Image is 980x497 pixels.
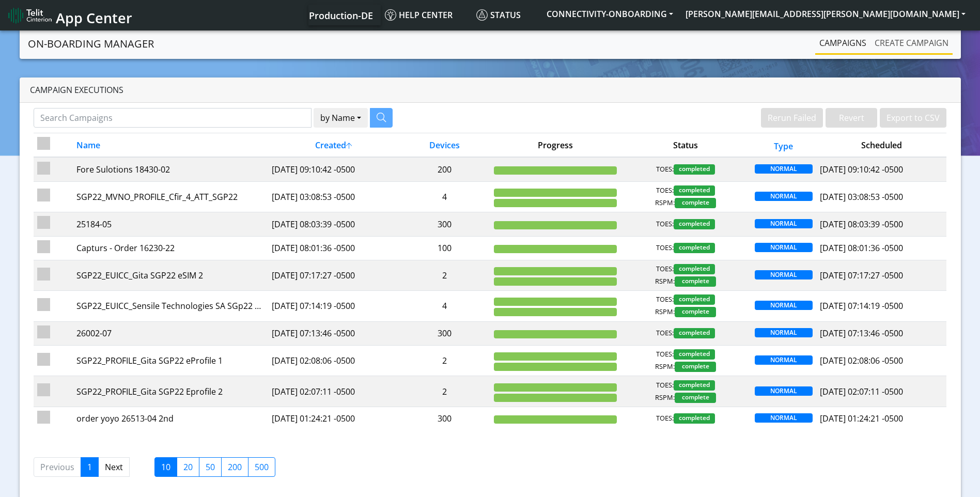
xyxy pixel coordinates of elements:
label: 10 [154,457,177,477]
div: SGP22_EUICC_Sensile Technologies SA SGp22 starter SIM [76,300,265,312]
span: [DATE] 02:08:06 -0500 [820,355,903,366]
div: 25184-05 [76,218,265,230]
td: 200 [399,157,490,181]
a: Status [472,5,540,25]
td: [DATE] 07:14:19 -0500 [268,291,399,321]
button: Revert [826,108,877,128]
span: NORMAL [755,386,813,396]
span: [DATE] 07:14:19 -0500 [820,300,903,312]
span: completed [674,264,715,274]
th: Type [751,133,816,158]
span: RSPM: [655,362,675,372]
a: On-Boarding Manager [28,34,154,54]
span: [DATE] 08:01:36 -0500 [820,242,903,254]
span: RSPM: [655,393,675,403]
span: TOES: [656,413,674,424]
a: Help center [381,5,472,25]
span: [DATE] 09:10:42 -0500 [820,164,903,175]
a: Create campaign [870,33,953,53]
div: SGP22_MVNO_PROFILE_Cfir_4_ATT_SGP22 [76,191,265,203]
div: 26002-07 [76,327,265,339]
span: completed [674,243,715,253]
img: knowledge.svg [385,9,396,21]
span: Production-DE [309,9,373,22]
td: [DATE] 08:01:36 -0500 [268,236,399,260]
th: Created [268,133,399,158]
span: [DATE] 08:03:39 -0500 [820,219,903,230]
span: TOES: [656,243,674,253]
td: 4 [399,181,490,212]
span: TOES: [656,380,674,391]
div: Campaign Executions [20,77,961,103]
span: completed [674,413,715,424]
div: Fore Sulotions 18430-02 [76,163,265,176]
td: [DATE] 07:17:27 -0500 [268,260,399,290]
span: NORMAL [755,192,813,201]
span: TOES: [656,264,674,274]
span: TOES: [656,219,674,229]
div: SGP22_EUICC_Gita SGP22 eSIM 2 [76,269,265,282]
span: NORMAL [755,243,813,252]
a: Your current platform instance [308,5,372,25]
span: NORMAL [755,328,813,337]
span: completed [674,328,715,338]
span: complete [675,276,716,287]
a: Next [98,457,130,477]
td: 300 [399,212,490,236]
span: [DATE] 02:07:11 -0500 [820,386,903,397]
span: NORMAL [755,355,813,365]
span: [DATE] 01:24:21 -0500 [820,413,903,424]
td: [DATE] 02:08:06 -0500 [268,346,399,376]
span: completed [674,294,715,305]
label: 200 [221,457,248,477]
button: Export to CSV [880,108,946,128]
span: RSPM: [655,276,675,287]
span: NORMAL [755,301,813,310]
img: logo-telit-cinterion-gw-new.png [8,7,52,24]
span: completed [674,185,715,196]
span: [DATE] 07:17:27 -0500 [820,270,903,281]
td: [DATE] 01:24:21 -0500 [268,407,399,430]
span: complete [675,307,716,317]
span: completed [674,380,715,391]
a: App Center [8,4,131,26]
td: 300 [399,407,490,430]
span: App Center [56,8,132,27]
td: 2 [399,346,490,376]
td: [DATE] 08:03:39 -0500 [268,212,399,236]
td: [DATE] 07:13:46 -0500 [268,321,399,345]
span: TOES: [656,294,674,305]
span: complete [675,198,716,208]
div: SGP22_PROFILE_Gita SGP22 Eprofile 2 [76,385,265,398]
span: complete [675,393,716,403]
th: Progress [490,133,620,158]
td: 2 [399,376,490,407]
button: [PERSON_NAME][EMAIL_ADDRESS][PERSON_NAME][DOMAIN_NAME] [679,5,972,23]
th: Status [620,133,751,158]
span: TOES: [656,185,674,196]
div: SGP22_PROFILE_Gita SGP22 eProfile 1 [76,354,265,367]
span: NORMAL [755,164,813,174]
button: Rerun Failed [761,108,823,128]
th: Name [72,133,268,158]
span: completed [674,219,715,229]
td: [DATE] 03:08:53 -0500 [268,181,399,212]
td: 300 [399,321,490,345]
label: 500 [248,457,275,477]
span: TOES: [656,328,674,338]
input: Search Campaigns [34,108,312,128]
span: completed [674,349,715,360]
span: TOES: [656,349,674,360]
label: 50 [199,457,222,477]
span: NORMAL [755,270,813,279]
button: by Name [314,108,368,128]
span: [DATE] 03:08:53 -0500 [820,191,903,203]
span: [DATE] 07:13:46 -0500 [820,328,903,339]
th: Devices [399,133,490,158]
span: TOES: [656,164,674,175]
span: completed [674,164,715,175]
div: order yoyo 26513-04 2nd [76,412,265,425]
td: [DATE] 09:10:42 -0500 [268,157,399,181]
span: NORMAL [755,219,813,228]
td: 4 [399,291,490,321]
